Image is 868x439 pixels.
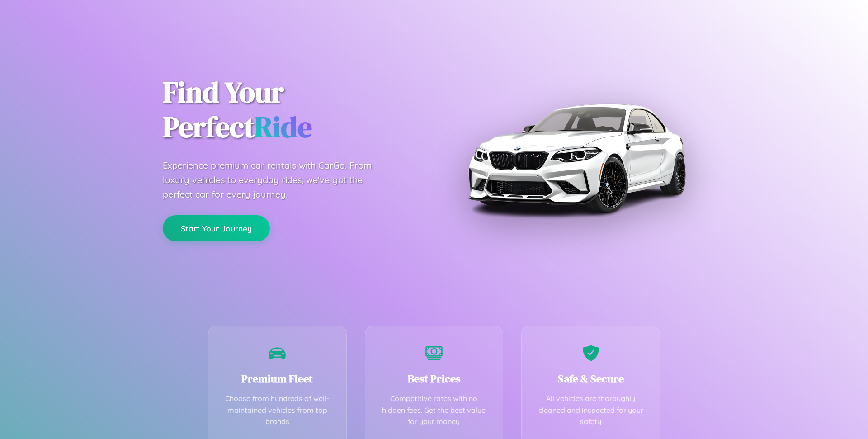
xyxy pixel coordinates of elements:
p: Experience premium car rentals with CarGo. From luxury vehicles to everyday rides, we've got the ... [163,158,389,202]
h3: Best Prices [379,371,490,386]
h1: Find Your Perfect [163,75,420,145]
button: Start Your Journey [163,215,270,241]
p: Choose from hundreds of well-maintained vehicles from top brands [222,393,333,428]
p: All vehicles are thoroughly cleaned and inspected for your safety [535,393,646,428]
h3: Premium Fleet [222,371,333,386]
h3: Safe & Secure [535,371,646,386]
img: Premium BMW car rental vehicle [463,45,689,271]
p: Competitive rates with no hidden fees. Get the best value for your money [379,393,490,428]
span: Ride [255,107,312,146]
